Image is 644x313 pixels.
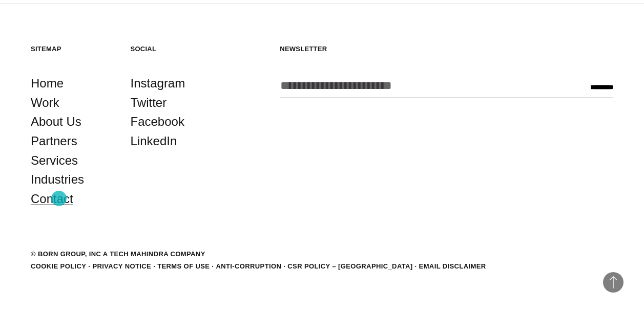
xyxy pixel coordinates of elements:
[131,74,185,93] a: Instagram
[31,170,84,189] a: Industries
[31,93,59,113] a: Work
[419,262,486,270] a: Email Disclaimer
[131,93,167,113] a: Twitter
[31,74,64,93] a: Home
[216,262,281,270] a: Anti-Corruption
[31,151,78,170] a: Services
[31,131,77,151] a: Partners
[287,262,412,270] a: CSR POLICY – [GEOGRAPHIC_DATA]
[31,262,86,270] a: Cookie Policy
[603,272,624,293] button: Back to Top
[31,189,73,209] a: Contact
[131,131,177,151] a: LinkedIn
[131,44,215,53] h5: Social
[31,112,81,131] a: About Us
[280,44,613,53] h5: Newsletter
[31,44,115,53] h5: Sitemap
[92,262,151,270] a: Privacy Notice
[157,262,210,270] a: Terms of Use
[31,249,205,259] div: © BORN GROUP, INC A Tech Mahindra Company
[131,112,184,131] a: Facebook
